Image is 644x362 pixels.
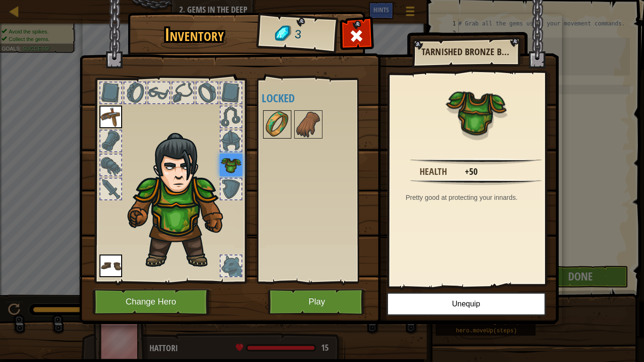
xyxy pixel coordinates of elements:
span: 3 [294,26,302,43]
img: portrait.png [446,81,507,142]
button: Play [268,289,366,315]
img: portrait.png [264,111,290,138]
img: portrait.png [220,154,242,176]
img: hair_2.png [123,132,239,270]
button: Change Hero [92,289,212,315]
h1: Inventory [134,25,255,45]
h4: Locked [262,92,373,104]
img: hr.png [410,179,541,185]
div: +50 [465,165,478,179]
button: Unequip [387,292,546,316]
img: portrait.png [295,111,322,138]
h2: Tarnished Bronze Breastplate [421,47,510,57]
img: portrait.png [99,255,122,277]
div: Pretty good at protecting your innards. [406,193,551,202]
img: portrait.png [99,106,122,128]
div: Health [420,165,447,179]
img: hr.png [410,158,541,165]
